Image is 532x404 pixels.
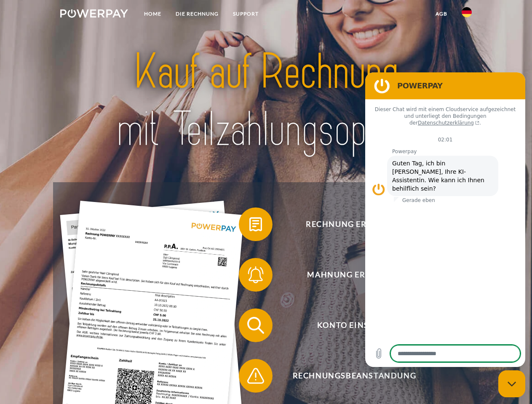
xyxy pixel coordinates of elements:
img: qb_search.svg [245,315,266,336]
iframe: Schaltfläche zum Öffnen des Messaging-Fensters; Konversation läuft [498,370,525,397]
img: qb_bell.svg [245,264,266,285]
span: Rechnung erhalten? [251,207,457,241]
span: Mahnung erhalten? [251,258,457,292]
button: Mahnung erhalten? [239,258,458,292]
span: Rechnungsbeanstandung [251,359,457,393]
iframe: Messaging-Fenster [365,72,525,367]
button: Konto einsehen [239,308,458,342]
a: DIE RECHNUNG [168,6,226,21]
img: qb_bill.svg [245,214,266,235]
img: logo-powerpay-white.svg [60,9,128,18]
a: SUPPORT [226,6,266,21]
img: qb_warning.svg [245,365,266,386]
a: Home [137,6,168,21]
a: agb [428,6,454,21]
span: Konto einsehen [251,308,457,342]
img: de [462,7,472,17]
button: Rechnungsbeanstandung [239,359,458,393]
img: title-powerpay_de.svg [80,40,452,161]
button: Rechnung erhalten? [239,207,458,241]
